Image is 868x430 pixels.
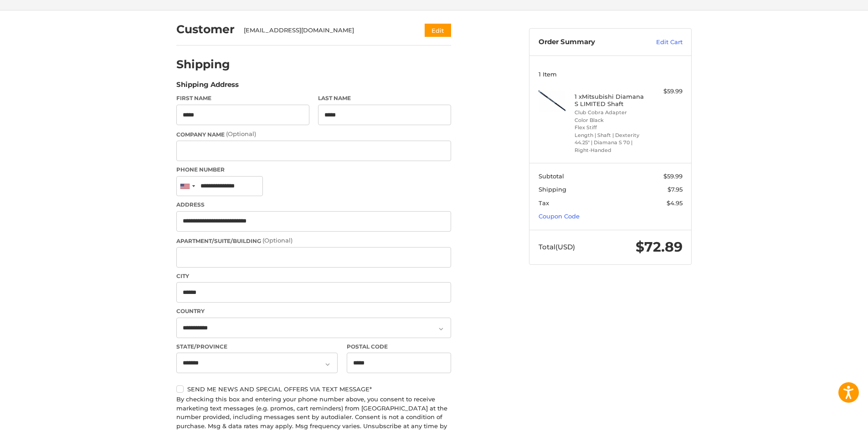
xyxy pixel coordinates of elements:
[539,243,575,251] span: Total (USD)
[176,94,309,102] label: First Name
[176,130,451,139] label: Company Name
[539,199,549,207] span: Tax
[575,124,644,132] li: Flex Stiff
[575,132,644,154] li: Length | Shaft | Dexterity 44.25" | Diamana S 70 | Right-Handed
[637,38,683,47] a: Edit Cart
[636,238,683,255] span: $72.89
[176,80,239,94] legend: Shipping Address
[575,93,644,108] h4: 1 x Mitsubishi Diamana S LIMITED Shaft
[176,166,451,174] label: Phone Number
[176,236,451,245] label: Apartment/Suite/Building
[176,307,451,315] label: Country
[539,71,683,78] h3: 1 Item
[668,186,683,193] span: $7.95
[347,343,452,351] label: Postal Code
[226,130,256,137] small: (Optional)
[647,87,683,96] div: $59.99
[176,385,451,393] label: Send me news and special offers via text message*
[793,405,868,430] iframe: Google Customer Reviews
[667,199,683,207] span: $4.95
[663,172,683,180] span: $59.99
[176,22,235,36] h2: Customer
[262,237,293,244] small: (Optional)
[539,172,564,180] span: Subtotal
[575,109,644,116] li: Club Cobra Adapter
[177,177,198,196] div: United States: +1
[176,201,451,209] label: Address
[575,116,644,124] li: Color Black
[318,94,451,102] label: Last Name
[539,212,580,220] a: Coupon Code
[539,186,566,193] span: Shipping
[425,24,451,37] button: Edit
[176,272,451,280] label: City
[244,26,407,35] div: [EMAIL_ADDRESS][DOMAIN_NAME]
[539,38,637,47] h3: Order Summary
[176,343,338,351] label: State/Province
[176,57,230,71] h2: Shipping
